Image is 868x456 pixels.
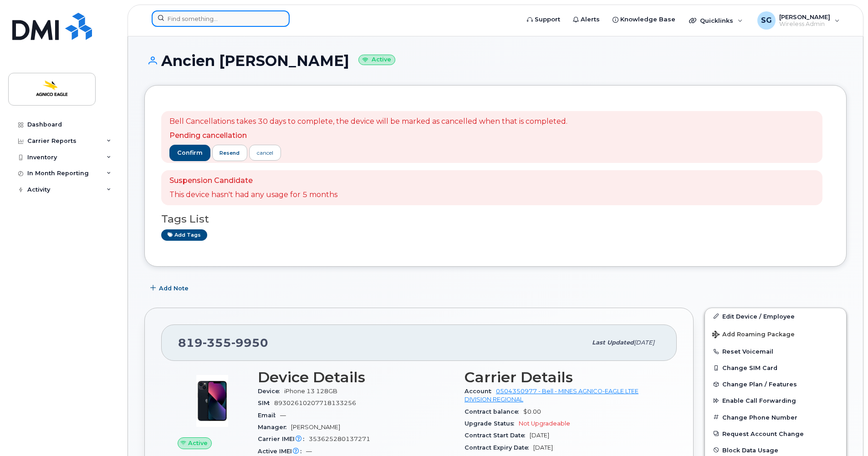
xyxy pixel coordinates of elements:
span: iPhone 13 128GB [284,388,337,395]
span: Change Plan / Features [722,381,797,388]
span: Active IMEI [258,448,306,455]
span: resend [220,149,240,157]
span: $0.00 [523,408,541,415]
a: 0504350977 - Bell - MINES AGNICO-EAGLE LTEE DIVISION REGIONAL [465,388,638,403]
div: cancel [257,149,273,157]
p: Bell Cancellations takes 30 days to complete, the device will be marked as cancelled when that is... [169,117,567,127]
span: Carrier IMEI [258,436,309,442]
span: Enable Call Forwarding [722,397,796,404]
button: Add Roaming Package [705,324,846,343]
p: Pending cancellation [169,131,567,141]
button: Reset Voicemail [705,343,846,360]
span: Add Roaming Package [712,331,795,339]
span: confirm [177,149,203,157]
a: cancel [249,145,281,161]
h3: Tags List [161,213,830,225]
span: 819 [178,336,268,350]
button: Change SIM Card [705,360,846,376]
span: Not Upgradeable [519,420,570,427]
span: [DATE] [530,432,549,439]
small: Active [358,55,395,65]
span: [PERSON_NAME] [291,424,340,431]
span: 355 [203,336,231,350]
span: Upgrade Status [465,420,519,427]
span: Contract Expiry Date [465,444,533,451]
button: Enable Call Forwarding [705,392,846,409]
span: Last updated [592,339,634,346]
h1: Ancien [PERSON_NAME] [144,53,847,69]
span: 89302610207718133256 [274,400,356,406]
span: 9950 [231,336,268,350]
span: Active [188,439,208,447]
span: Device [258,388,284,395]
span: 353625280137271 [309,436,370,442]
span: Add Note [159,284,189,293]
span: [DATE] [533,444,553,451]
span: [DATE] [634,339,654,346]
button: Change Plan / Features [705,376,846,392]
p: This device hasn't had any usage for 5 months [169,190,337,200]
span: Contract Start Date [465,432,530,439]
span: Email [258,412,280,419]
button: resend [212,145,248,161]
img: image20231002-3703462-1ig824h.jpeg [185,374,240,428]
span: Account [465,388,496,395]
span: Manager [258,424,291,431]
button: confirm [169,145,210,161]
button: Change Phone Number [705,409,846,426]
h3: Device Details [258,369,454,385]
a: Add tags [161,229,207,241]
span: SIM [258,400,274,406]
p: Suspension Candidate [169,176,337,186]
a: Edit Device / Employee [705,308,846,324]
button: Add Note [144,280,196,297]
span: — [306,448,312,455]
span: Contract balance [465,408,523,415]
h3: Carrier Details [465,369,660,385]
span: — [280,412,286,419]
button: Request Account Change [705,426,846,442]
